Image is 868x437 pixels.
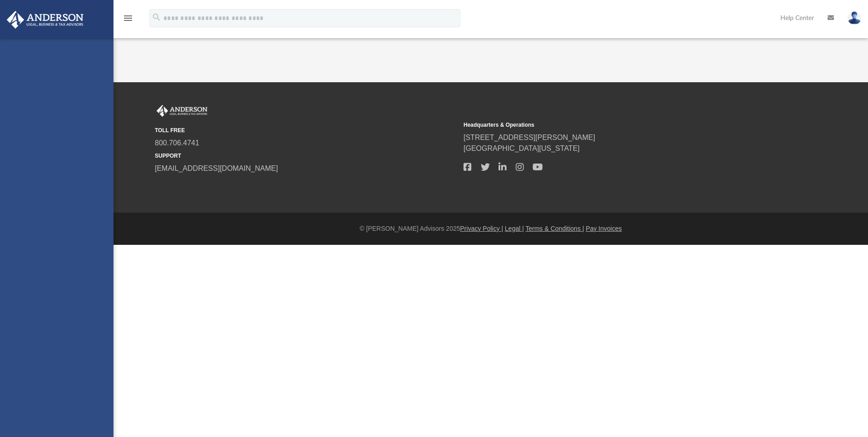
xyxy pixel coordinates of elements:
small: Headquarters & Operations [464,121,766,129]
a: [STREET_ADDRESS][PERSON_NAME] [464,134,595,141]
i: search [152,12,162,22]
a: Legal | [505,225,524,232]
small: TOLL FREE [155,126,457,134]
i: menu [123,13,133,24]
img: Anderson Advisors Platinum Portal [155,105,209,117]
img: User Pic [848,11,861,25]
a: menu [123,17,133,24]
a: [GEOGRAPHIC_DATA][US_STATE] [464,144,580,152]
a: Pay Invoices [586,225,621,232]
a: [EMAIL_ADDRESS][DOMAIN_NAME] [155,164,278,172]
a: Terms & Conditions | [526,225,584,232]
a: Privacy Policy | [460,225,503,232]
a: 800.706.4741 [155,139,199,147]
img: Anderson Advisors Platinum Portal [4,11,86,29]
div: © [PERSON_NAME] Advisors 2025 [113,224,868,233]
small: SUPPORT [155,152,457,160]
